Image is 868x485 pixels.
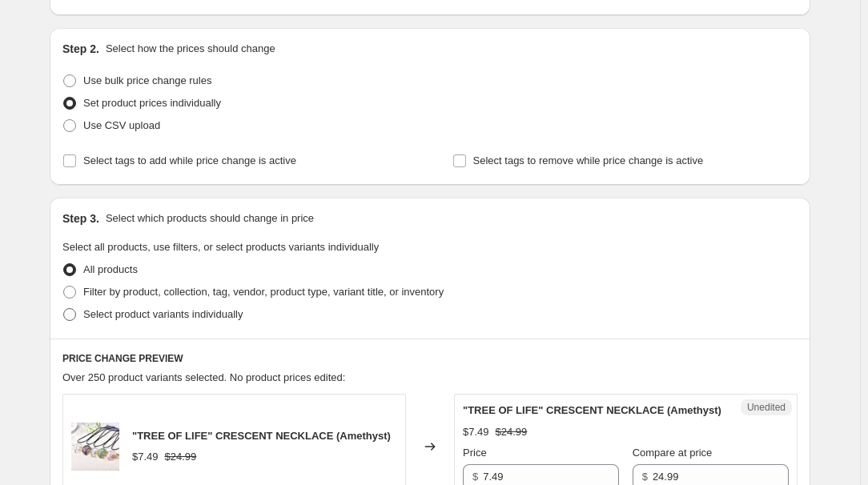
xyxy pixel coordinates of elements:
[463,404,721,416] span: "TREE OF LIFE" CRESCENT NECKLACE (Amethyst)
[472,471,478,483] span: $
[83,263,138,275] span: All products
[71,423,119,471] img: product-image-1527200860_1080x_699e67f4-8337-420a-ac56-c22ff5889f84_80x.jpg
[83,308,243,320] span: Select product variants individually
[62,352,798,365] h6: PRICE CHANGE PREVIEW
[62,371,345,383] span: Over 250 product variants selected. No product prices edited:
[83,74,211,86] span: Use bulk price change rules
[132,449,159,465] div: $7.49
[106,41,275,57] p: Select how the prices should change
[106,210,314,226] p: Select which products should change in price
[165,449,197,465] strike: $24.99
[62,210,99,226] h2: Step 3.
[463,447,487,459] span: Price
[83,119,160,131] span: Use CSV upload
[747,401,786,414] span: Unedited
[633,447,713,459] span: Compare at price
[496,424,528,440] strike: $24.99
[132,430,391,442] span: "TREE OF LIFE" CRESCENT NECKLACE (Amethyst)
[642,471,648,483] span: $
[83,97,221,109] span: Set product prices individually
[473,154,704,166] span: Select tags to remove while price change is active
[83,154,296,166] span: Select tags to add while price change is active
[62,41,99,57] h2: Step 2.
[83,286,444,298] span: Filter by product, collection, tag, vendor, product type, variant title, or inventory
[463,424,489,440] div: $7.49
[62,241,379,253] span: Select all products, use filters, or select products variants individually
